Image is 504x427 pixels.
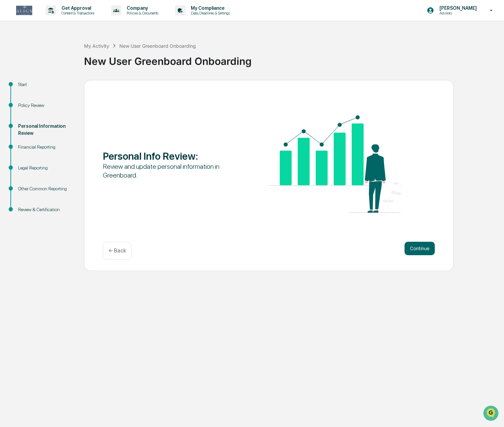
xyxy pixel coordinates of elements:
[46,82,86,94] a: 🗄️Attestations
[269,115,402,213] img: Personal Info Review
[13,98,42,104] span: Data Lookup
[121,11,162,15] p: Policies & Documents
[434,5,480,11] p: [PERSON_NAME]
[17,31,111,38] input: Clear
[67,114,81,119] span: Pylon
[185,11,233,15] p: Data, Deadlines & Settings
[18,81,73,88] div: Start
[103,162,236,180] div: Review and update personal information in Greenboard.
[13,85,43,91] span: Preclearance
[84,50,501,67] div: New User Greenboard Onboarding
[7,85,12,91] div: 🖐️
[4,95,45,107] a: 🔎Data Lookup
[18,102,73,109] div: Policy Review
[55,85,83,91] span: Attestations
[18,144,73,151] div: Financial Reporting
[23,51,110,58] div: Start new chat
[4,82,46,94] a: 🖐️Preclearance
[109,247,126,254] p: ← Back
[56,5,98,11] p: Get Approval
[121,5,162,11] p: Company
[56,11,98,15] p: Content & Transactions
[23,58,85,64] div: We're available if you need us!
[18,185,73,192] div: Other Common Reporting
[84,43,109,49] div: My Activity
[49,85,54,91] div: 🗄️
[7,98,12,104] div: 🔎
[47,114,81,119] a: Powered byPylon
[185,5,233,11] p: My Compliance
[7,51,19,64] img: 1746055101610-c473b297-6a78-478c-a979-82029cc54cd1
[18,123,73,137] div: Personal Information Review
[114,53,122,62] button: Start new chat
[7,14,122,25] p: How can we help?
[119,43,196,49] div: New User Greenboard Onboarding
[405,242,435,255] button: Continue
[18,206,73,213] div: Review & Certification
[18,164,73,171] div: Legal Reporting
[103,150,236,162] div: Personal Info Review :
[482,405,501,423] iframe: Open customer support
[434,11,480,15] p: Advisors
[16,6,32,15] img: logo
